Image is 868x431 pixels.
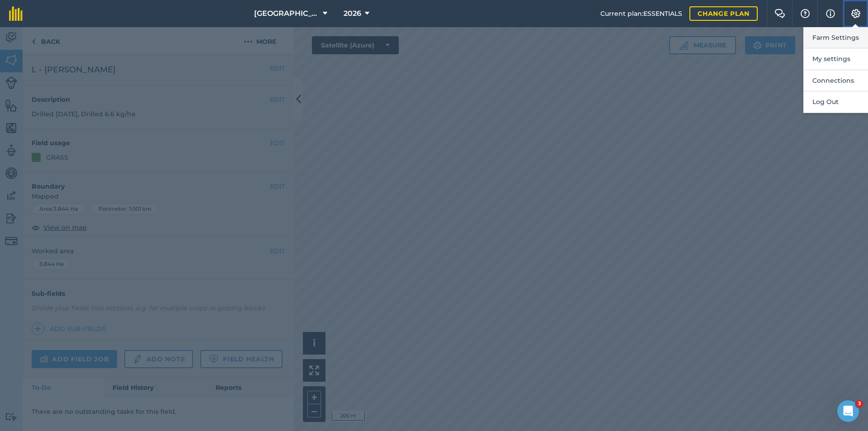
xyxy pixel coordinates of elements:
img: A question mark icon [800,9,811,18]
span: [GEOGRAPHIC_DATA] [254,8,319,19]
img: svg+xml;base64,PHN2ZyB4bWxucz0iaHR0cDovL3d3dy53My5vcmcvMjAwMC9zdmciIHdpZHRoPSIxNyIgaGVpZ2h0PSIxNy... [826,8,835,19]
button: Log Out [803,91,868,113]
img: A cog icon [850,9,861,18]
img: Two speech bubbles overlapping with the left bubble in the forefront [774,9,785,18]
span: Current plan : ESSENTIALS [600,9,682,19]
iframe: Intercom live chat [837,400,859,422]
span: 3 [856,400,863,407]
img: fieldmargin Logo [9,6,23,21]
button: My settings [803,48,868,70]
span: 2026 [344,8,361,19]
a: Change plan [689,6,758,21]
button: Connections [803,70,868,91]
button: Farm Settings [803,27,868,48]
